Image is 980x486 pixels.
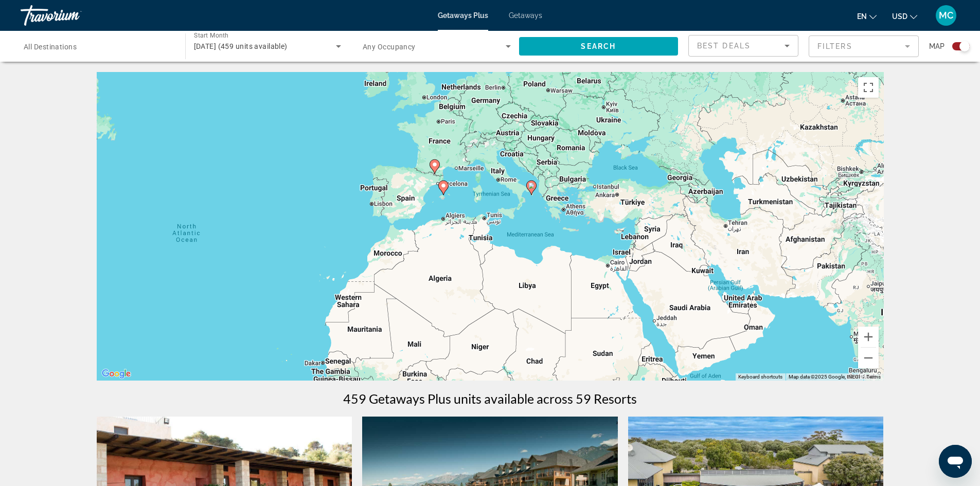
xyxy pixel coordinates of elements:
[939,445,972,478] iframe: Button to launch messaging window
[892,9,917,24] button: Change currency
[24,43,77,51] span: All Destinations
[857,12,867,21] span: en
[857,9,877,24] button: Change language
[99,367,133,381] img: Google
[343,391,637,406] h1: 459 Getaways Plus units available across 59 Resorts
[697,42,751,50] span: Best Deals
[939,10,953,21] span: MC
[509,11,542,20] a: Getaways
[858,348,879,368] button: Zoom out
[933,5,959,26] button: User Menu
[866,374,881,380] a: Terms (opens in new tab)
[194,32,228,39] span: Start Month
[519,37,679,56] button: Search
[858,77,879,98] button: Toggle fullscreen view
[809,35,919,58] button: Filter
[738,373,782,381] button: Keyboard shortcuts
[697,40,790,52] mat-select: Sort by
[194,42,288,50] span: [DATE] (459 units available)
[438,11,488,20] a: Getaways Plus
[99,367,133,381] a: Open this area in Google Maps (opens a new window)
[581,42,616,50] span: Search
[21,2,123,29] a: Travorium
[363,43,416,51] span: Any Occupancy
[892,12,907,21] span: USD
[929,39,945,53] span: Map
[789,374,860,380] span: Map data ©2025 Google, INEGI
[858,327,879,347] button: Zoom in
